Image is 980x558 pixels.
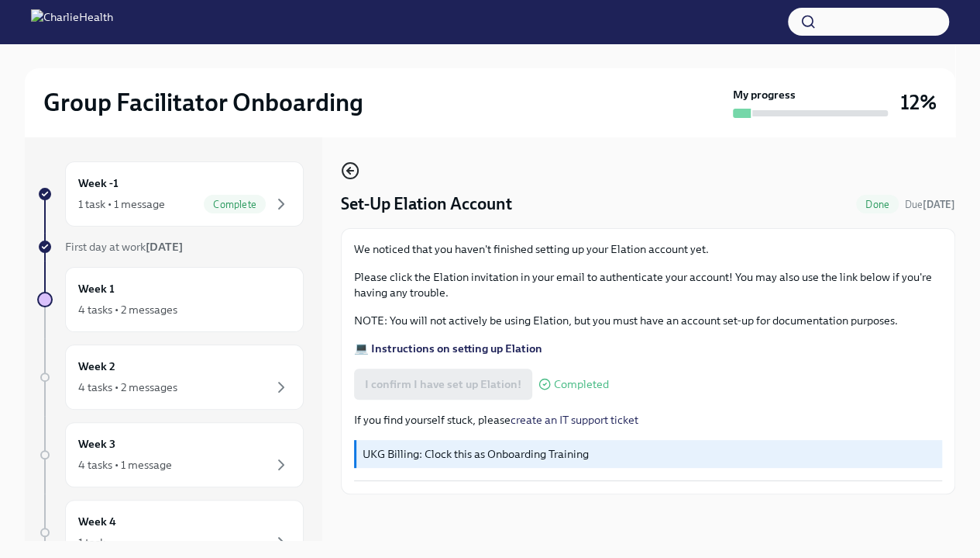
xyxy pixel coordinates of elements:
p: NOTE: You will not actively be using Elation, but you must have an account set-up for documentati... [354,313,942,328]
h6: Week 1 [78,280,115,297]
span: Done [856,199,899,210]
strong: [DATE] [923,199,955,210]
p: Please click the Elation invitation in your email to authenticate your account! You may also use ... [354,269,942,300]
a: First day at work[DATE] [37,239,304,255]
h2: Group Facilitator Onboarding [43,87,363,118]
h6: Week 2 [78,358,115,375]
h4: Set-Up Elation Account [341,192,512,216]
p: We noticed that you haven't finished setting up your Elation account yet. [354,241,942,257]
div: 4 tasks • 2 messages [78,380,177,395]
span: Completed [554,379,609,390]
span: September 17th, 2025 10:00 [905,197,955,212]
a: Week 24 tasks • 2 messages [37,345,304,410]
div: 4 tasks • 1 message [78,457,172,473]
h3: 12% [900,88,937,116]
a: Week 14 tasks • 2 messages [37,267,304,332]
strong: My progress [733,87,796,102]
div: 4 tasks • 2 messages [78,302,177,317]
span: Complete [204,199,266,210]
span: First day at work [65,240,183,254]
h6: Week 4 [78,513,116,530]
div: 1 task [78,535,105,550]
span: Due [905,199,955,210]
a: create an IT support ticket [511,413,638,427]
h6: Week 3 [78,435,115,452]
div: 1 task • 1 message [78,196,165,212]
a: 💻 Instructions on setting up Elation [354,341,542,355]
a: Week 34 tasks • 1 message [37,422,304,487]
a: Week -11 task • 1 messageComplete [37,161,304,227]
strong: [DATE] [146,240,183,254]
img: CharlieHealth [31,9,113,34]
p: If you find yourself stuck, please [354,412,942,428]
h6: Week -1 [78,175,119,192]
p: UKG Billing: Clock this as Onboarding Training [363,446,936,462]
